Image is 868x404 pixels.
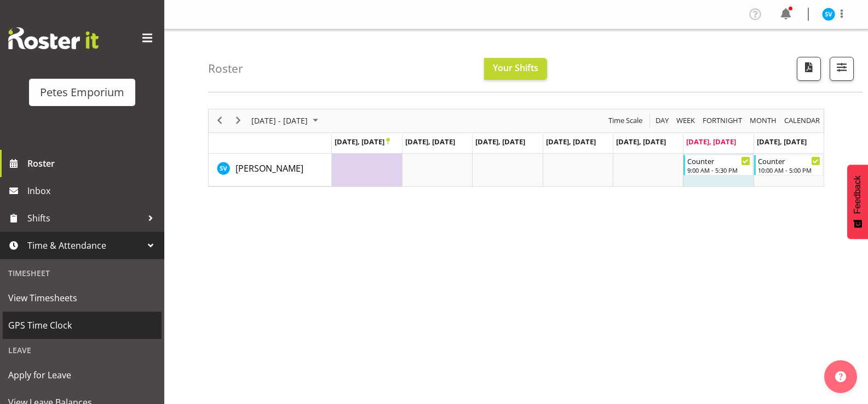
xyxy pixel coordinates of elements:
span: Roster [27,155,159,172]
button: Next [231,114,246,127]
button: Previous [212,114,227,127]
span: Week [675,114,696,127]
span: View Timesheets [8,290,156,306]
span: [DATE] - [DATE] [250,114,309,127]
a: View Timesheets [3,284,162,312]
span: Month [749,114,778,127]
span: Shifts [27,210,142,226]
table: Timeline Week of September 27, 2025 [332,154,824,186]
span: [PERSON_NAME] [235,162,303,174]
button: Timeline Month [748,114,779,127]
div: Leave [3,339,162,361]
button: Timeline Week [675,114,697,127]
h4: Roster [208,62,243,75]
button: Time Scale [607,114,645,127]
span: [DATE], [DATE] [335,137,390,147]
span: [DATE], [DATE] [475,137,525,147]
span: calendar [783,114,821,127]
a: [PERSON_NAME] [235,162,303,175]
span: Apply for Leave [8,367,156,383]
button: Your Shifts [484,58,547,80]
div: September 22 - 28, 2025 [248,109,325,132]
div: Counter [758,155,820,166]
button: Feedback - Show survey [847,165,868,239]
span: Fortnight [702,114,743,127]
button: Download a PDF of the roster according to the set date range. [797,57,821,81]
button: Timeline Day [654,114,671,127]
span: [DATE], [DATE] [546,137,596,147]
img: help-xxl-2.png [835,371,846,382]
div: Sasha Vandervalk"s event - Counter Begin From Sunday, September 28, 2025 at 10:00:00 AM GMT+13:00... [754,155,823,175]
span: Your Shifts [493,62,538,74]
span: Time Scale [607,114,643,127]
div: Timeline Week of September 27, 2025 [208,109,824,187]
span: [DATE], [DATE] [405,137,455,147]
span: [DATE], [DATE] [757,137,807,147]
a: GPS Time Clock [3,312,162,339]
div: Petes Emporium [40,84,124,101]
div: 10:00 AM - 5:00 PM [758,166,820,174]
span: GPS Time Clock [8,317,156,333]
button: Fortnight [701,114,744,127]
button: Month [783,114,822,127]
img: Rosterit website logo [8,27,99,49]
div: 9:00 AM - 5:30 PM [687,166,750,174]
div: next period [229,109,248,132]
a: Apply for Leave [3,361,162,389]
span: [DATE], [DATE] [686,137,736,147]
span: [DATE], [DATE] [616,137,666,147]
td: Sasha Vandervalk resource [209,154,332,186]
span: Time & Attendance [27,237,142,254]
span: Day [654,114,670,127]
button: Filter Shifts [830,57,854,81]
span: Feedback [853,175,863,214]
button: September 2025 [250,114,323,127]
div: Counter [687,155,750,166]
img: sasha-vandervalk6911.jpg [822,8,835,21]
div: previous period [210,109,229,132]
span: Inbox [27,183,159,199]
div: Timesheet [3,262,162,284]
div: Sasha Vandervalk"s event - Counter Begin From Saturday, September 27, 2025 at 9:00:00 AM GMT+12:0... [683,155,752,175]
